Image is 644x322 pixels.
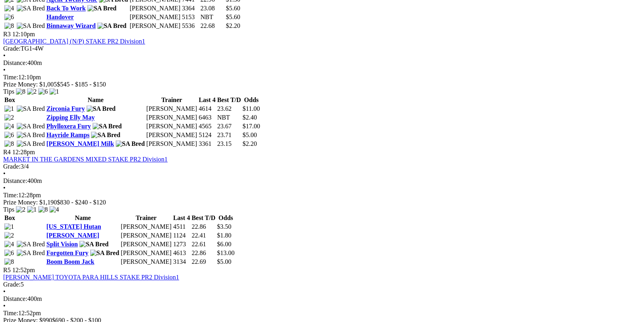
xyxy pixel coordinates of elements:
[4,258,14,265] img: 8
[4,140,14,147] img: 8
[46,14,73,20] a: Handover
[121,223,172,231] td: [PERSON_NAME]
[182,4,199,12] td: 3364
[46,132,89,138] a: Hayride Ramps
[129,4,181,12] td: [PERSON_NAME]
[173,223,190,231] td: 4511
[182,13,199,21] td: 5153
[97,22,127,29] img: SA Bred
[50,206,59,213] img: 4
[4,223,14,230] img: 1
[3,81,641,88] div: Prize Money: $1,005
[3,45,21,52] span: Grade:
[93,123,122,130] img: SA Bred
[191,214,216,222] th: Best T/D
[4,105,14,112] img: 1
[50,88,59,95] img: 1
[17,105,45,112] img: SA Bred
[116,140,145,147] img: SA Bred
[17,140,45,147] img: SA Bred
[243,132,257,138] span: $5.00
[198,140,216,148] td: 3361
[217,232,232,239] span: $1.80
[3,302,6,309] span: •
[121,249,172,257] td: [PERSON_NAME]
[4,22,14,29] img: 8
[46,22,95,29] a: Binnaway Wizard
[217,131,242,139] td: 23.71
[3,177,27,184] span: Distance:
[200,13,225,21] td: NBT
[4,96,15,103] span: Box
[17,5,45,12] img: SA Bred
[217,96,242,104] th: Best T/D
[38,88,48,95] img: 6
[46,232,99,239] a: [PERSON_NAME]
[16,206,26,213] img: 2
[46,96,145,104] th: Name
[27,206,37,213] img: 1
[3,88,14,95] span: Tips
[198,114,216,122] td: 6463
[27,88,37,95] img: 2
[173,240,190,248] td: 1273
[3,206,14,213] span: Tips
[12,267,35,273] span: 12:52pm
[4,214,15,221] span: Box
[46,5,85,12] a: Back To Work
[191,240,216,248] td: 22.61
[46,249,88,256] a: Forgotten Fury
[242,96,261,104] th: Odds
[46,123,91,130] a: Phylloxera Fury
[226,5,240,12] span: $5.60
[129,13,181,21] td: [PERSON_NAME]
[198,131,216,139] td: 5124
[217,249,235,256] span: $13.00
[146,114,198,122] td: [PERSON_NAME]
[3,267,11,273] span: R5
[3,288,6,295] span: •
[17,123,45,130] img: SA Bred
[217,223,232,230] span: $3.50
[46,258,94,265] a: Boom Boom Jack
[46,105,85,112] a: Zirconia Fury
[173,258,190,266] td: 3134
[146,105,198,113] td: [PERSON_NAME]
[146,122,198,130] td: [PERSON_NAME]
[198,96,216,104] th: Last 4
[46,241,78,247] a: Split Vision
[3,67,6,73] span: •
[17,132,45,139] img: SA Bred
[46,114,95,121] a: Zipping Elly May
[4,123,14,130] img: 4
[243,105,260,112] span: $11.00
[146,96,198,104] th: Trainer
[3,295,641,302] div: 400m
[3,170,6,177] span: •
[3,156,168,163] a: MARKET IN THE GARDENS MIXED STAKE PR2 Division1
[3,52,6,59] span: •
[4,14,14,21] img: 6
[129,22,181,30] td: [PERSON_NAME]
[3,45,641,52] div: TG1-4W
[4,232,14,239] img: 2
[173,249,190,257] td: 4613
[243,114,257,121] span: $2.40
[121,214,172,222] th: Trainer
[16,88,26,95] img: 8
[91,132,120,139] img: SA Bred
[182,22,199,30] td: 5536
[191,258,216,266] td: 22.69
[3,163,641,170] div: 3/4
[3,295,27,302] span: Distance:
[173,232,190,240] td: 1124
[17,249,45,257] img: SA Bred
[57,199,106,206] span: $830 - $240 - $120
[3,281,21,288] span: Grade:
[121,258,172,266] td: [PERSON_NAME]
[200,22,225,30] td: 22.68
[57,81,106,88] span: $545 - $185 - $150
[3,74,18,80] span: Time:
[46,214,119,222] th: Name
[12,31,35,37] span: 12:10pm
